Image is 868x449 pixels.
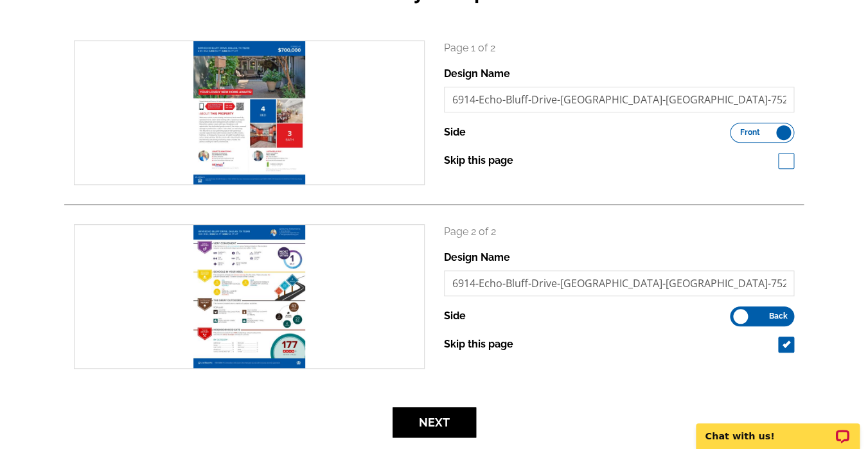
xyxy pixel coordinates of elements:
label: Skip this page [444,337,513,352]
button: Next [393,407,476,437]
iframe: LiveChat chat widget [687,409,868,449]
input: File Name [444,270,795,296]
p: Page 1 of 2 [444,40,795,56]
label: Side [444,125,466,140]
span: Front [740,129,760,136]
input: File Name [444,87,795,112]
label: Design Name [444,66,510,82]
p: Page 2 of 2 [444,224,795,240]
span: Back [768,313,787,319]
label: Side [444,308,466,324]
label: Design Name [444,250,510,265]
label: Skip this page [444,153,513,168]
